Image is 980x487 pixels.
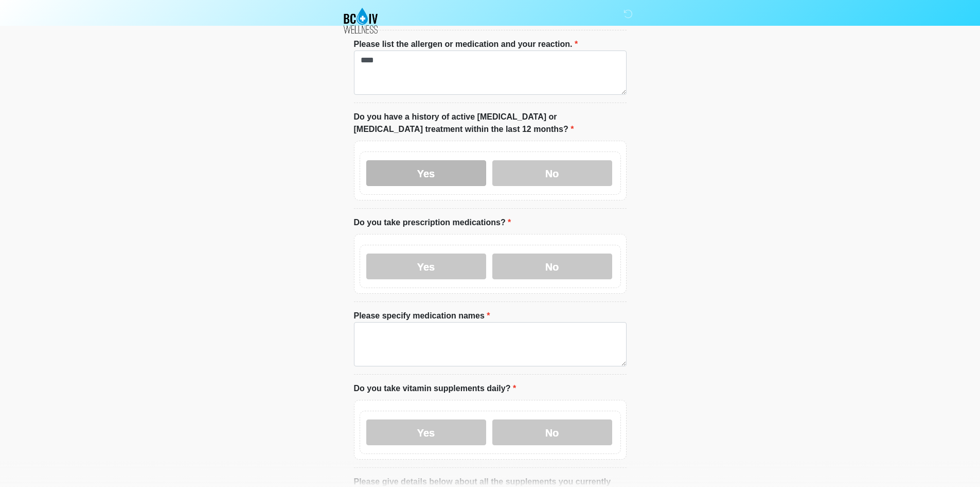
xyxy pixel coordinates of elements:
[366,160,486,186] label: Yes
[492,160,612,186] label: No
[492,419,612,445] label: No
[354,38,578,51] label: Please list the allergen or medication and your reaction.
[354,216,511,229] label: Do you take prescription medications?
[344,8,378,33] img: BC IV Wellness, LLC Logo
[492,254,612,279] label: No
[366,419,486,445] label: Yes
[354,382,516,395] label: Do you take vitamin supplements daily?
[354,111,627,136] label: Do you have a history of active [MEDICAL_DATA] or [MEDICAL_DATA] treatment within the last 12 mon...
[366,254,486,279] label: Yes
[354,310,490,322] label: Please specify medication names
